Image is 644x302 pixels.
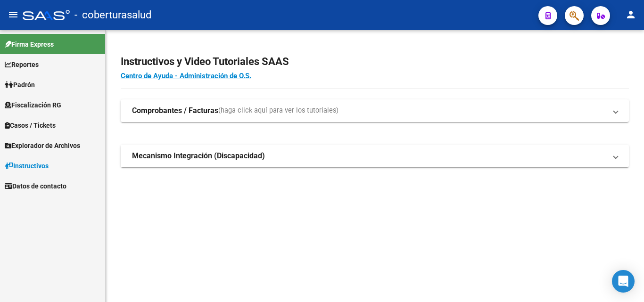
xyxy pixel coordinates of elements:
strong: Mecanismo Integración (Discapacidad) [132,151,265,161]
span: Reportes [5,59,39,70]
span: Padrón [5,80,35,90]
span: (haga click aquí para ver los tutoriales) [218,106,339,116]
span: Casos / Tickets [5,120,56,131]
span: Firma Express [5,39,54,49]
div: Open Intercom Messenger [612,270,635,293]
span: Fiscalización RG [5,100,61,110]
span: - coberturasalud [74,5,151,25]
strong: Comprobantes / Facturas [132,106,218,116]
h2: Instructivos y Video Tutoriales SAAS [121,53,629,71]
span: Explorador de Archivos [5,140,80,151]
mat-expansion-panel-header: Mecanismo Integración (Discapacidad) [121,145,629,167]
span: Datos de contacto [5,181,66,191]
a: Centro de Ayuda - Administración de O.S. [121,72,251,80]
mat-expansion-panel-header: Comprobantes / Facturas(haga click aquí para ver los tutoriales) [121,99,629,122]
mat-icon: menu [8,9,19,20]
mat-icon: person [625,9,636,20]
span: Instructivos [5,161,49,171]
